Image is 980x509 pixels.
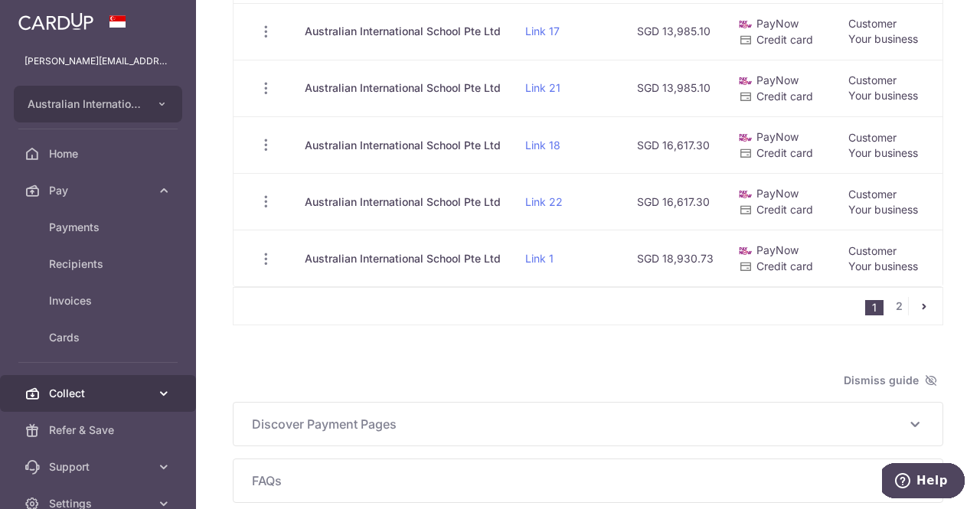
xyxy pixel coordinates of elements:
[848,203,918,216] span: Your business
[756,17,799,30] span: PayNow
[49,220,150,235] span: Payments
[252,415,906,433] span: Discover Payment Pages
[14,86,182,122] button: Australian International School Pte Ltd
[525,24,560,38] a: Link 17
[18,12,93,31] img: CardUp
[848,259,918,272] span: Your business
[49,386,150,401] span: Collect
[756,187,799,200] span: PayNow
[34,11,66,24] span: Help
[756,90,813,103] span: Credit card
[848,146,918,159] span: Your business
[625,116,726,173] td: SGD 16,617.30
[738,130,753,145] img: paynow-md-4fe65508ce96feda548756c5ee0e473c78d4820b8ea51387c6e4ad89e58a5e61.png
[252,471,924,490] p: FAQs
[525,139,560,152] a: Link 18
[848,17,897,30] span: Customer
[738,17,753,32] img: paynow-md-4fe65508ce96feda548756c5ee0e473c78d4820b8ea51387c6e4ad89e58a5e61.png
[848,131,897,144] span: Customer
[756,259,813,272] span: Credit card
[625,60,726,116] td: SGD 13,985.10
[525,195,563,208] a: Link 22
[865,300,884,315] li: 1
[49,293,150,308] span: Invoices
[292,3,513,60] td: Australian International School Pte Ltd
[848,244,897,257] span: Customer
[252,415,924,433] p: Discover Payment Pages
[625,3,726,60] td: SGD 13,985.10
[848,73,897,86] span: Customer
[738,243,753,259] img: paynow-md-4fe65508ce96feda548756c5ee0e473c78d4820b8ea51387c6e4ad89e58a5e61.png
[848,89,918,102] span: Your business
[292,230,513,286] td: Australian International School Pte Ltd
[890,297,908,315] a: 2
[756,146,813,159] span: Credit card
[252,471,906,490] span: FAQs
[756,243,799,256] span: PayNow
[625,173,726,230] td: SGD 16,617.30
[292,60,513,116] td: Australian International School Pte Ltd
[756,73,799,86] span: PayNow
[292,116,513,173] td: Australian International School Pte Ltd
[848,188,897,201] span: Customer
[525,252,554,265] a: Link 1
[49,183,150,198] span: Pay
[49,423,150,438] span: Refer & Save
[756,33,813,46] span: Credit card
[865,288,942,325] nav: pager
[49,146,150,162] span: Home
[844,371,937,390] span: Dismiss guide
[49,256,150,272] span: Recipients
[756,130,799,143] span: PayNow
[28,96,141,112] span: Australian International School Pte Ltd
[738,73,753,89] img: paynow-md-4fe65508ce96feda548756c5ee0e473c78d4820b8ea51387c6e4ad89e58a5e61.png
[24,54,171,69] p: [PERSON_NAME][EMAIL_ADDRESS][DOMAIN_NAME]
[625,230,726,286] td: SGD 18,930.73
[756,203,813,216] span: Credit card
[49,459,150,475] span: Support
[848,32,918,45] span: Your business
[882,463,965,501] iframe: Opens a widget where you can find more information
[525,81,560,94] a: Link 21
[292,173,513,230] td: Australian International School Pte Ltd
[738,187,753,202] img: paynow-md-4fe65508ce96feda548756c5ee0e473c78d4820b8ea51387c6e4ad89e58a5e61.png
[49,330,150,345] span: Cards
